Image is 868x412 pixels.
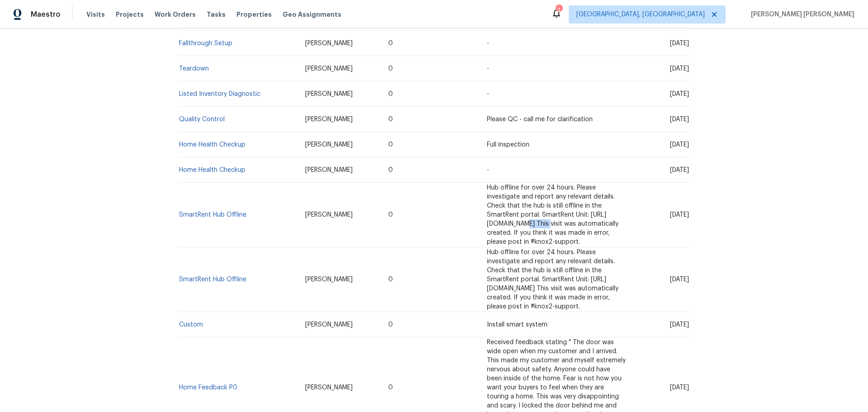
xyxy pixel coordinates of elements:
[86,10,105,19] span: Visits
[670,116,689,123] span: [DATE]
[388,116,393,123] span: 0
[487,116,593,123] span: Please QC - call me for clarification
[487,40,489,47] span: -
[179,212,246,218] a: SmartRent Hub Offline
[305,91,353,97] span: [PERSON_NAME]
[670,384,689,391] span: [DATE]
[670,142,689,148] span: [DATE]
[487,91,489,97] span: -
[487,322,547,328] span: Install smart system
[179,276,246,283] a: SmartRent Hub Offline
[388,40,393,47] span: 0
[179,384,237,391] a: Home Feedback P0
[670,212,689,218] span: [DATE]
[305,66,353,72] span: [PERSON_NAME]
[670,167,689,173] span: [DATE]
[670,322,689,328] span: [DATE]
[179,66,209,72] a: Teardown
[670,91,689,97] span: [DATE]
[487,249,618,310] span: Hub offline for over 24 hours. Please investigate and report any relevant details. Check that the...
[283,10,341,19] span: Geo Assignments
[388,167,393,173] span: 0
[179,116,225,123] a: Quality Control
[388,322,393,328] span: 0
[487,185,618,245] span: Hub offline for over 24 hours. Please investigate and report any relevant details. Check that the...
[305,167,353,173] span: [PERSON_NAME]
[388,66,393,72] span: 0
[670,276,689,283] span: [DATE]
[670,40,689,47] span: [DATE]
[388,384,393,391] span: 0
[305,322,353,328] span: [PERSON_NAME]
[305,384,353,391] span: [PERSON_NAME]
[556,5,562,14] div: 2
[487,66,489,72] span: -
[305,142,353,148] span: [PERSON_NAME]
[388,212,393,218] span: 0
[487,167,489,173] span: -
[179,322,203,328] a: Custom
[179,91,260,97] a: Listed Inventory Diagnostic
[179,167,245,173] a: Home Health Checkup
[179,40,232,47] a: Fallthrough Setup
[487,142,529,148] span: Full inspection
[207,11,226,18] span: Tasks
[236,10,272,19] span: Properties
[747,10,854,19] span: [PERSON_NAME] [PERSON_NAME]
[305,276,353,283] span: [PERSON_NAME]
[576,10,705,19] span: [GEOGRAPHIC_DATA], [GEOGRAPHIC_DATA]
[388,142,393,148] span: 0
[305,212,353,218] span: [PERSON_NAME]
[116,10,144,19] span: Projects
[305,116,353,123] span: [PERSON_NAME]
[31,10,61,19] span: Maestro
[155,10,196,19] span: Work Orders
[179,142,245,148] a: Home Health Checkup
[305,40,353,47] span: [PERSON_NAME]
[670,66,689,72] span: [DATE]
[388,276,393,283] span: 0
[388,91,393,97] span: 0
